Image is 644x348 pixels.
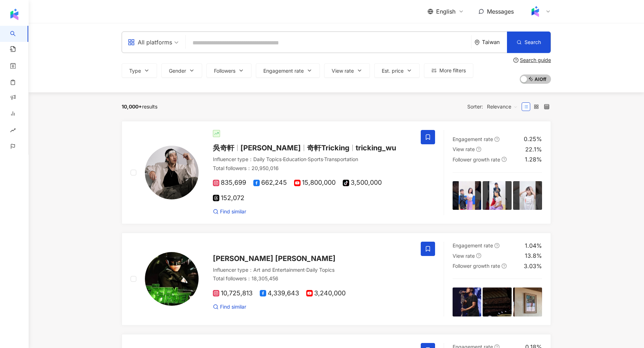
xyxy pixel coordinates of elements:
[308,156,323,162] span: Sports
[382,68,404,74] span: Est. price
[453,156,500,163] span: Follower growth rate
[213,165,412,172] div: Total followers ： 20,950,016
[513,58,518,63] span: question-circle
[356,144,396,152] span: tricking_wu
[253,179,287,187] span: 662,245
[213,194,244,202] span: 152,072
[525,252,542,260] div: 13.8%
[483,181,512,210] img: post-image
[453,181,482,210] img: post-image
[161,63,202,78] button: Gender
[525,242,542,250] div: 1.04%
[513,181,542,210] img: post-image
[213,208,246,215] a: Find similar
[307,144,350,152] span: 奇軒Tricking
[10,26,36,43] a: search
[213,144,234,152] span: 吳奇軒
[343,179,382,187] span: 3,500,000
[9,9,20,20] img: logo icon
[439,68,466,73] span: More filters
[263,68,304,74] span: Engagement rate
[213,290,253,297] span: 10,725,813
[453,253,475,259] span: View rate
[528,5,542,18] img: Kolr%20app%20icon%20%281%29.png
[324,63,370,78] button: View rate
[283,156,306,162] span: Education
[253,267,305,273] span: Art and Entertainment
[494,243,499,248] span: question-circle
[145,146,199,199] img: KOL Avatar
[220,303,246,310] span: Find similar
[213,179,246,187] span: 835,699
[122,63,157,78] button: Type
[453,242,493,248] span: Engagement rate
[128,37,172,48] div: All platforms
[507,32,551,53] button: Search
[453,146,475,152] span: View rate
[240,144,301,152] span: [PERSON_NAME]
[482,39,507,45] div: Taiwan
[487,8,514,15] span: Messages
[213,303,246,310] a: Find similar
[453,263,500,269] span: Follower growth rate
[494,137,499,142] span: question-circle
[524,135,542,143] div: 0.25%
[122,104,157,110] div: results
[306,156,308,162] span: ·
[282,156,283,162] span: ·
[206,63,252,78] button: Followers
[476,253,481,258] span: question-circle
[213,275,412,282] div: Total followers ： 18,305,456
[324,156,358,162] span: Transportation
[213,156,412,163] div: Influencer type ：
[323,156,324,162] span: ·
[253,156,282,162] span: Daily Topics
[436,8,455,15] span: English
[374,63,420,78] button: Est. price
[213,254,336,263] span: [PERSON_NAME] [PERSON_NAME]
[332,68,354,74] span: View rate
[525,145,542,153] div: 22.1%
[220,208,246,215] span: Find similar
[483,287,512,316] img: post-image
[476,147,481,152] span: question-circle
[487,101,518,112] span: Relevance
[260,290,299,297] span: 4,339,643
[306,290,346,297] span: 3,240,000
[474,40,480,45] span: environment
[453,136,493,142] span: Engagement rate
[524,262,542,270] div: 3.03%
[213,266,412,274] div: Influencer type ：
[306,267,335,273] span: Daily Topics
[513,287,542,316] img: post-image
[502,157,507,162] span: question-circle
[502,264,507,269] span: question-circle
[424,63,473,78] button: More filters
[467,101,522,112] div: Sorter:
[453,287,482,316] img: post-image
[256,63,320,78] button: Engagement rate
[525,155,542,163] div: 1.28%
[10,123,16,139] span: rise
[145,252,199,306] img: KOL Avatar
[214,68,235,74] span: Followers
[128,39,135,46] span: appstore
[525,39,541,45] span: Search
[294,179,336,187] span: 15,800,000
[122,103,142,110] span: 10,000+
[520,57,551,63] div: Search guide
[129,68,141,74] span: Type
[305,267,306,273] span: ·
[122,233,551,325] a: KOL Avatar[PERSON_NAME] [PERSON_NAME]Influencer type：Art and Entertainment·Daily TopicsTotal foll...
[169,68,186,74] span: Gender
[122,121,551,224] a: KOL Avatar吳奇軒[PERSON_NAME]奇軒Trickingtricking_wuInfluencer type：Daily Topics·Education·Sports·Tran...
